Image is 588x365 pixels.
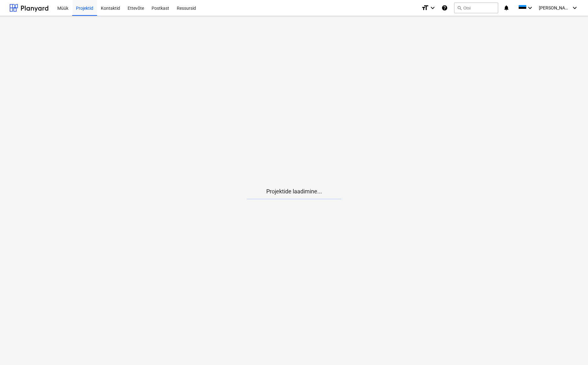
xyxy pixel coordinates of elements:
[526,4,534,12] i: keyboard_arrow_down
[539,5,570,10] span: [PERSON_NAME]
[421,4,429,12] i: format_size
[454,3,498,13] button: Otsi
[429,4,436,12] i: keyboard_arrow_down
[503,4,510,12] i: notifications
[571,4,579,12] i: keyboard_arrow_down
[247,188,341,195] p: Projektide laadimine...
[441,4,448,12] i: Abikeskus
[457,5,462,10] span: search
